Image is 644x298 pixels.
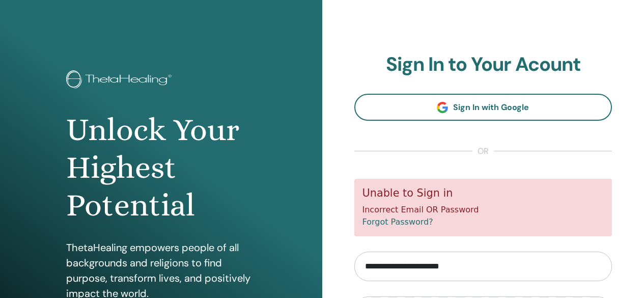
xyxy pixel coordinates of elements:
span: Sign In with Google [453,102,529,113]
h2: Sign In to Your Acount [354,53,612,76]
a: Sign In with Google [354,94,612,121]
h1: Unlock Your Highest Potential [66,111,256,225]
a: Forgot Password? [362,217,433,227]
div: Incorrect Email OR Password [354,179,612,236]
h5: Unable to Sign in [362,187,604,200]
span: or [472,145,494,157]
